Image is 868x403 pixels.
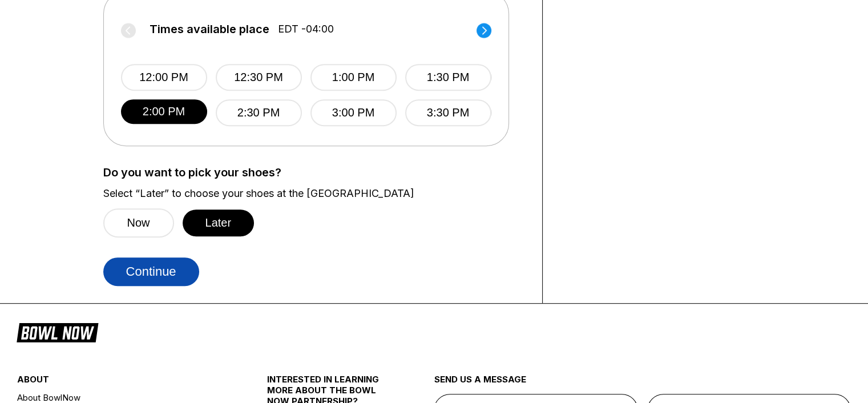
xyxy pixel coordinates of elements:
[103,257,199,286] button: Continue
[405,99,491,126] button: 3:30 PM
[121,64,207,91] button: 12:00 PM
[216,64,302,91] button: 12:30 PM
[278,23,334,35] span: EDT -04:00
[216,99,302,126] button: 2:30 PM
[434,374,851,394] div: send us a message
[121,99,207,124] button: 2:00 PM
[405,64,491,91] button: 1:30 PM
[103,187,525,200] label: Select “Later” to choose your shoes at the [GEOGRAPHIC_DATA]
[103,208,174,237] button: Now
[183,209,255,236] button: Later
[103,166,525,179] label: Do you want to pick your shoes?
[310,64,397,91] button: 1:00 PM
[150,23,269,35] span: Times available place
[17,374,225,390] div: about
[310,99,397,126] button: 3:00 PM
